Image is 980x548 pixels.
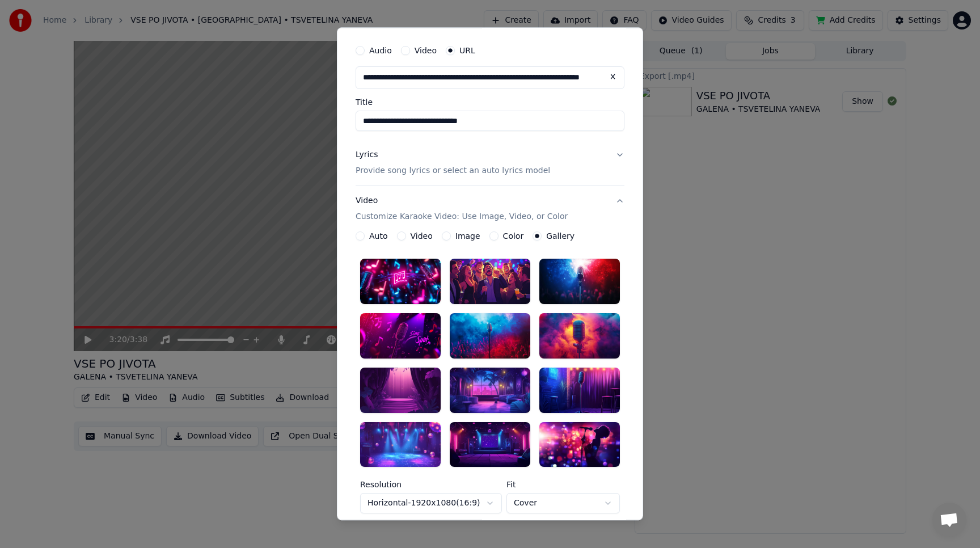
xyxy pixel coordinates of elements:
button: LyricsProvide song lyrics or select an auto lyrics model [356,140,624,186]
label: Video [415,47,437,54]
label: Gallery [546,232,575,240]
label: Auto [369,232,388,240]
p: Provide song lyrics or select an auto lyrics model [356,165,550,176]
div: Video [356,195,568,222]
label: Fit [506,481,620,489]
button: VideoCustomize Karaoke Video: Use Image, Video, or Color [356,186,624,231]
div: Lyrics [356,149,378,161]
label: Audio [369,47,392,54]
label: Color [503,232,524,240]
p: Customize Karaoke Video: Use Image, Video, or Color [356,211,568,222]
label: Video [411,232,433,240]
label: Resolution [360,481,502,489]
label: URL [459,47,475,54]
label: Image [455,232,480,240]
label: Title [356,98,624,106]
